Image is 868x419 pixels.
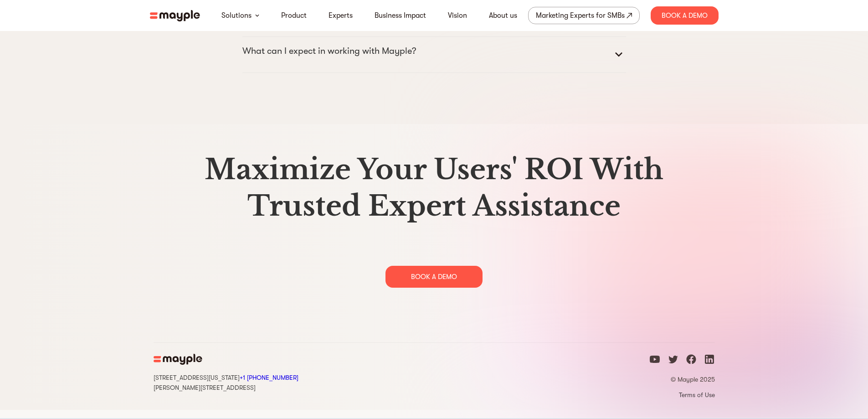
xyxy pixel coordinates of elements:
[242,44,626,66] summary: What can I expect in working with Mayple?
[255,14,259,17] img: arrow-down
[150,10,200,21] img: mayple-logo
[649,391,715,399] a: Terms of Use
[375,10,426,21] a: Business Impact
[385,266,483,288] div: BOOK A DEMO
[536,9,625,22] div: Marketing Experts for SMBs
[822,375,868,419] iframe: Chat Widget
[154,372,298,392] div: [STREET_ADDRESS][US_STATE] [PERSON_NAME][STREET_ADDRESS]
[281,10,307,21] a: Product
[704,354,715,368] a: linkedin icon
[481,124,868,410] img: gradient
[651,6,719,25] div: Book A Demo
[649,375,715,383] p: © Mayple 2025
[329,10,353,21] a: Experts
[221,10,252,21] a: Solutions
[448,10,467,21] a: Vision
[649,354,660,368] a: youtube icon
[154,151,715,224] h2: Maximize Your Users' ROI With Trusted Expert Assistance
[528,7,640,24] a: Marketing Experts for SMBs
[154,354,202,365] img: mayple-logo
[686,354,697,368] a: facebook icon
[489,10,517,21] a: About us
[240,374,298,381] a: Call Mayple
[242,44,416,58] p: What can I expect in working with Mayple?
[668,354,678,368] a: twitter icon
